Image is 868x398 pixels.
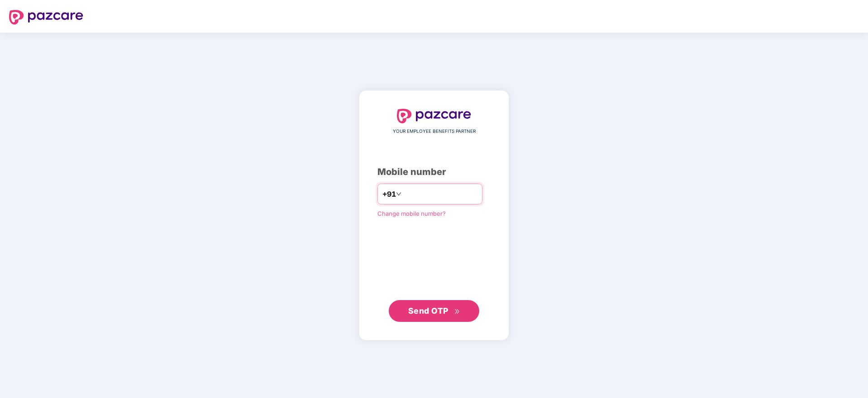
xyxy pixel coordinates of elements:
span: down [396,191,401,197]
span: double-right [454,309,460,315]
span: Send OTP [408,306,448,315]
span: YOUR EMPLOYEE BENEFITS PARTNER [393,128,476,135]
img: logo [9,10,83,24]
img: logo [397,109,471,123]
button: Send OTPdouble-right [389,300,479,322]
a: Change mobile number? [377,210,446,217]
span: +91 [382,189,396,200]
div: Mobile number [377,165,491,179]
